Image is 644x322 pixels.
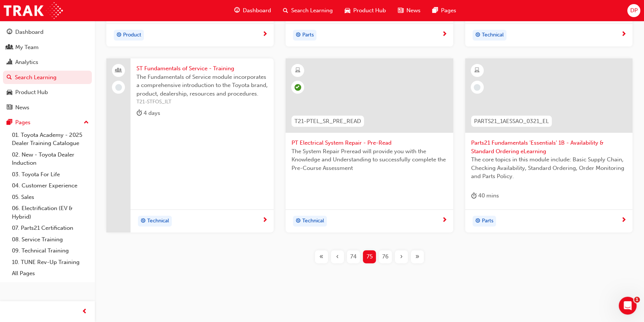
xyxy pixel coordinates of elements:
div: Product Hub [15,88,48,97]
a: 07. Parts21 Certification [9,222,92,234]
div: 40 mins [471,191,499,200]
span: « [319,252,323,261]
span: target-icon [296,30,301,40]
span: T21-STFOS_ILT [136,98,268,106]
span: people-icon [7,44,12,51]
span: people-icon [116,66,121,75]
span: learningRecordVerb_NONE-icon [474,84,480,91]
span: duration-icon [471,191,477,200]
a: 03. Toyota For Life [9,169,92,180]
iframe: Intercom live chat [619,297,637,315]
span: next-icon [442,31,447,38]
button: DashboardMy TeamAnalyticsSearch LearningProduct HubNews [3,24,92,116]
span: ‹ [336,252,339,261]
span: pages-icon [7,119,12,126]
a: 09. Technical Training [9,245,92,257]
a: search-iconSearch Learning [277,3,339,18]
span: Product Hub [353,6,386,15]
span: prev-icon [82,307,87,316]
span: learningRecordVerb_NONE-icon [115,84,122,91]
span: search-icon [7,74,12,81]
a: 06. Electrification (EV & Hybrid) [9,203,92,222]
span: next-icon [262,217,268,224]
span: target-icon [475,30,480,40]
a: News [3,101,92,115]
button: Next page [393,250,409,263]
span: next-icon [621,217,627,224]
a: Product Hub [3,86,92,99]
div: Dashboard [15,28,44,36]
a: 05. Sales [9,191,92,203]
span: next-icon [442,217,447,224]
button: Pages [3,116,92,129]
span: next-icon [621,31,627,38]
span: pages-icon [432,6,438,15]
span: The core topics in this module include: Basic Supply Chain, Checking Availability, Standard Order... [471,155,627,181]
span: 75 [367,252,373,261]
span: up-icon [84,118,89,128]
span: The System Repair Preread will provide you with the Knowledge and Understanding to successfully c... [292,147,447,173]
a: 04. Customer Experience [9,180,92,191]
span: target-icon [141,216,146,226]
button: Previous page [329,250,345,263]
span: Parts21 Fundamentals 'Essentials' 1B - Availability & Standard Ordering eLearning [471,139,627,155]
span: PT Electrical System Repair - Pre-Read [292,139,447,147]
img: Trak [4,2,63,19]
a: car-iconProduct Hub [339,3,392,18]
span: Technical [302,217,324,225]
div: 4 days [136,109,160,118]
a: Search Learning [3,71,92,84]
button: Page 76 [377,250,393,263]
span: Product [123,31,141,39]
span: guage-icon [7,29,12,36]
a: pages-iconPages [426,3,462,18]
a: PARTS21_1AESSAO_0321_ELParts21 Fundamentals 'Essentials' 1B - Availability & Standard Ordering eL... [465,58,632,232]
a: 02. New - Toyota Dealer Induction [9,149,92,169]
span: news-icon [398,6,403,15]
span: 76 [382,252,389,261]
span: PARTS21_1AESSAO_0321_EL [474,117,549,126]
span: duration-icon [136,109,142,118]
div: Analytics [15,58,38,67]
span: guage-icon [234,6,240,15]
span: next-icon [262,31,268,38]
button: Last page [409,250,425,263]
span: search-icon [283,6,288,15]
span: DP [630,6,637,15]
span: ST Fundamentals of Service - Training [136,64,268,73]
a: ST Fundamentals of Service - TrainingThe Fundamentals of Service module incorporates a comprehens... [106,58,274,232]
div: My Team [15,43,39,52]
a: T21-PTEL_SR_PRE_READPT Electrical System Repair - Pre-ReadThe System Repair Preread will provide ... [286,58,453,232]
button: First page [313,250,329,263]
span: news-icon [7,104,12,111]
span: chart-icon [7,59,12,66]
a: news-iconNews [392,3,426,18]
span: Pages [441,6,456,15]
button: DP [627,4,640,17]
div: Pages [15,118,30,127]
span: Search Learning [291,6,333,15]
span: Parts [302,31,314,39]
span: car-icon [345,6,350,15]
span: target-icon [116,30,122,40]
span: target-icon [475,216,480,226]
a: guage-iconDashboard [228,3,277,18]
span: News [406,6,421,15]
span: Technical [482,31,504,39]
a: 10. TUNE Rev-Up Training [9,257,92,268]
button: Page 74 [345,250,361,263]
span: T21-PTEL_SR_PRE_READ [294,117,361,126]
span: › [400,252,403,261]
span: » [415,252,419,261]
div: News [15,103,29,112]
span: 1 [634,297,640,303]
span: Dashboard [243,6,271,15]
span: Technical [147,217,169,225]
span: learningResourceType_ELEARNING-icon [295,66,300,75]
span: learningResourceType_ELEARNING-icon [474,66,480,75]
span: The Fundamentals of Service module incorporates a comprehensive introduction to the Toyota brand,... [136,73,268,98]
a: All Pages [9,268,92,279]
a: My Team [3,41,92,54]
a: Dashboard [3,25,92,39]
